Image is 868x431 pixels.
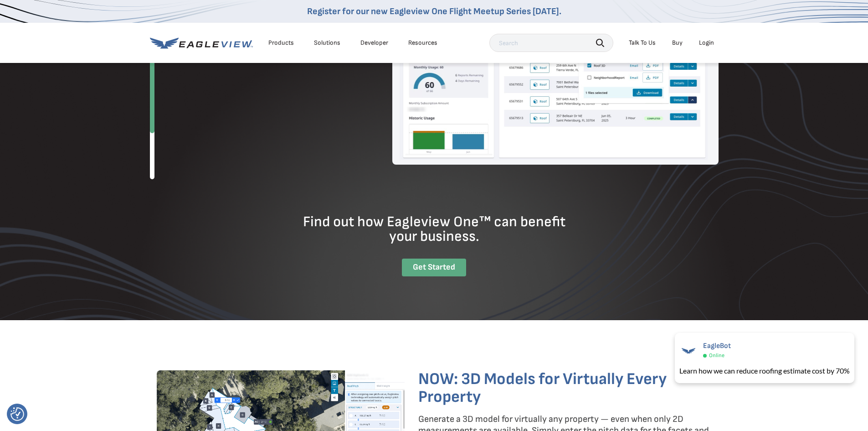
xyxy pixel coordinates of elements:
h3: NOW: 3D Models for Virtually Every Property [418,370,712,406]
span: EagleBot [703,342,731,350]
img: Revisit consent button [10,407,24,421]
div: Solutions [314,39,340,47]
div: Login [699,39,714,47]
div: Products [268,39,294,47]
span: Online [709,352,724,359]
div: Get Started [402,259,466,276]
a: Developer [360,39,388,47]
h2: Find out how Eagleview One™ can benefit your business. [295,215,574,244]
div: Resources [408,39,437,47]
input: Search [489,34,613,52]
a: Buy [672,39,683,47]
div: Learn how we can reduce roofing estimate cost by 70% [679,365,850,376]
a: Register for our new Eagleview One Flight Meetup Series [DATE]. [307,6,561,17]
div: Talk To Us [629,39,656,47]
img: EagleBot [679,342,698,360]
button: Consent Preferences [10,407,24,421]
